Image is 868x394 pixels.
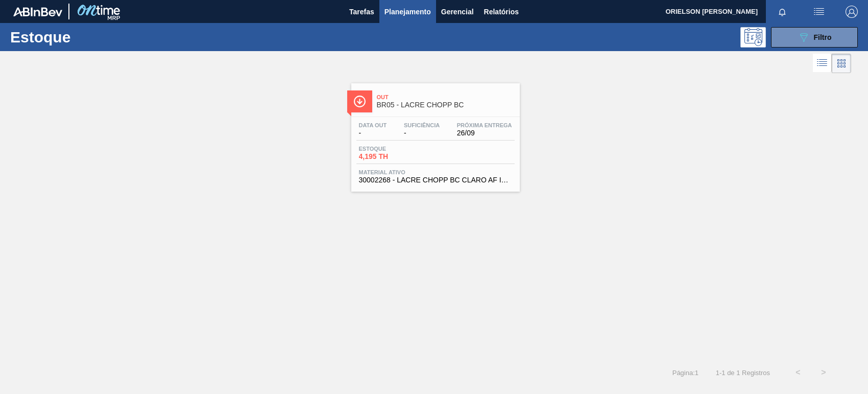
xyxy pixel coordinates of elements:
span: Gerencial [441,6,474,18]
img: TNhmsLtSVTkK8tSr43FrP2fwEKptu5GPRR3wAAAABJRU5ErkJggg== [13,7,62,16]
button: > [811,360,836,385]
span: Tarefas [349,6,374,18]
span: Filtro [814,33,832,41]
span: 30002268 - LACRE CHOPP BC CLARO AF IN65 [359,176,512,184]
span: 1 - 1 de 1 Registros [714,369,770,377]
div: Visão em Lista [813,54,832,73]
span: Data out [359,122,387,128]
a: ÍconeOutBR05 - LACRE CHOPP BCData out-Suficiência-Próxima Entrega26/09Estoque4,195 THMaterial ati... [344,76,525,192]
img: userActions [813,6,825,18]
span: Out [377,94,515,100]
span: 4,195 TH [359,153,430,160]
span: Planejamento [384,6,431,18]
span: BR05 - LACRE CHOPP BC [377,101,515,109]
img: Logout [846,6,858,18]
button: Filtro [771,27,858,48]
div: Pogramando: nenhum usuário selecionado [740,27,766,48]
span: Relatórios [484,6,519,18]
span: Suficiência [404,122,440,128]
span: Página : 1 [672,369,698,377]
span: Próxima Entrega [457,122,512,128]
h1: Estoque [10,31,160,43]
span: - [404,129,440,137]
span: 26/09 [457,129,512,137]
div: Visão em Cards [832,54,851,73]
button: < [785,360,811,385]
span: - [359,129,387,137]
button: Notificações [766,5,799,19]
img: Ícone [353,95,366,108]
span: Estoque [359,146,430,152]
span: Material ativo [359,169,512,175]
